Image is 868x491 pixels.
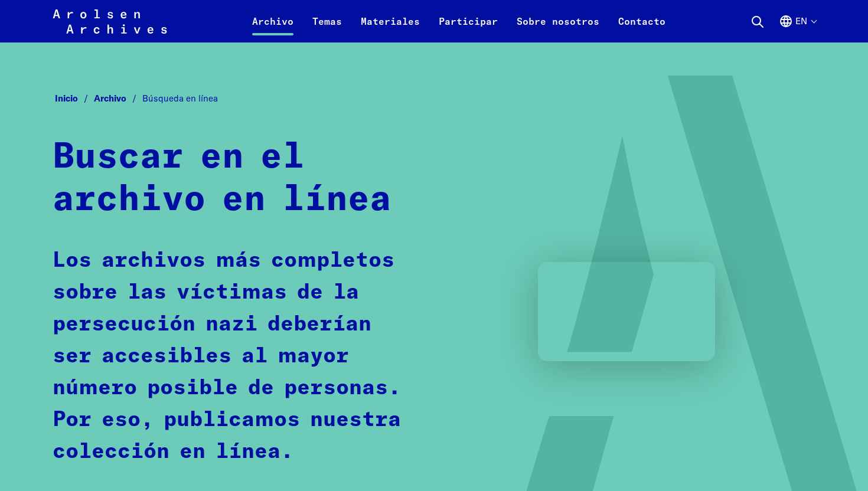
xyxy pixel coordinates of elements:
[142,93,218,104] font: Búsqueda en línea
[312,15,342,27] font: Temas
[252,15,293,27] font: Archivo
[779,14,816,42] button: Inglés, selección de idioma
[609,14,675,42] a: Contacto
[439,15,498,27] font: Participar
[94,93,126,104] font: Archivo
[55,93,78,104] font: Inicio
[795,15,807,27] font: en
[351,14,429,42] a: Materiales
[53,140,391,218] font: Buscar en el archivo en línea
[361,15,420,27] font: Materiales
[55,93,94,104] a: Inicio
[303,14,351,42] a: Temas
[517,15,599,27] font: Sobre nosotros
[243,7,675,35] nav: Primario
[53,250,401,463] font: Los archivos más completos sobre las víctimas de la persecución nazi deberían ser accesibles al m...
[507,14,609,42] a: Sobre nosotros
[618,15,665,27] font: Contacto
[429,14,507,42] a: Participar
[53,90,816,108] nav: Migaja de pan
[243,14,303,42] a: Archivo
[94,93,142,104] a: Archivo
